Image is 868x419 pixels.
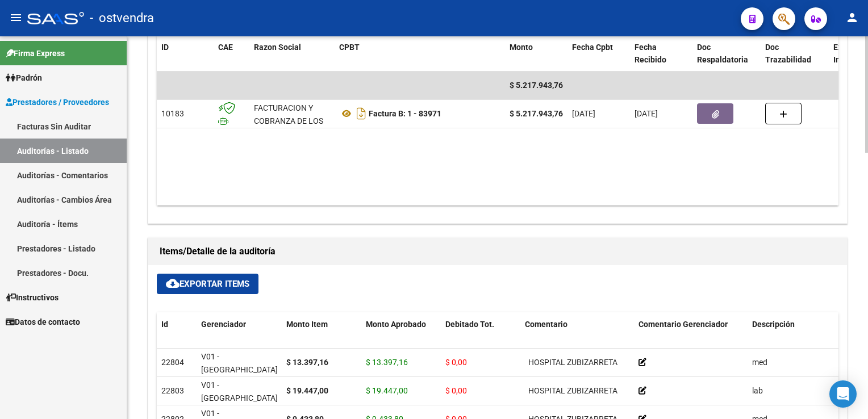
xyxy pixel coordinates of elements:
span: V01 - [GEOGRAPHIC_DATA] [201,352,278,374]
span: $ 0,00 [445,358,467,367]
span: Comentario [525,320,567,329]
span: $ 0,00 [445,386,467,395]
span: 22804 [161,358,184,367]
span: Debitado Tot. [445,320,494,329]
datatable-header-cell: CPBT [335,35,505,73]
span: Exportar Items [166,279,249,289]
datatable-header-cell: Debitado Tot. [441,312,520,362]
span: Id [161,320,168,329]
datatable-header-cell: Razon Social [249,35,335,73]
datatable-header-cell: Comentario [520,312,634,362]
span: Expte. Interno [833,43,859,65]
span: [DATE] [635,109,658,118]
span: 22803 [161,386,184,395]
span: Firma Express [6,47,65,60]
div: FACTURACION Y COBRANZA DE LOS EFECTORES PUBLICOS S.E. [254,102,330,153]
i: Descargar documento [354,104,369,123]
span: med [752,358,767,367]
datatable-header-cell: Comentario Gerenciador [634,312,748,362]
span: Descripción [752,320,795,329]
span: Razon Social [254,43,301,52]
span: V01 - [GEOGRAPHIC_DATA] [201,380,278,403]
div: Open Intercom Messenger [829,380,857,408]
span: HOSPITAL ZUBIZARRETA [528,358,617,367]
span: CAE [218,43,233,52]
span: Doc Respaldatoria [697,43,748,65]
span: Monto Aprobado [366,320,426,329]
span: Monto Item [286,320,328,329]
span: $ 13.397,16 [366,358,408,367]
span: Monto [510,43,533,52]
datatable-header-cell: Descripción [748,312,861,362]
datatable-header-cell: ID [157,35,214,73]
span: Instructivos [6,291,59,304]
datatable-header-cell: CAE [214,35,249,73]
strong: Factura B: 1 - 83971 [369,109,441,118]
span: - ostvendra [90,6,154,31]
mat-icon: menu [9,11,23,24]
span: Fecha Cpbt [572,43,613,52]
datatable-header-cell: Fecha Cpbt [567,35,630,73]
button: Exportar Items [157,274,258,294]
span: Gerenciador [201,320,246,329]
strong: $ 13.397,16 [286,358,328,367]
span: Datos de contacto [6,316,80,328]
datatable-header-cell: Id [157,312,197,362]
span: [DATE] [572,109,595,118]
mat-icon: person [845,11,859,24]
datatable-header-cell: Doc Trazabilidad [761,35,829,73]
h1: Items/Detalle de la auditoría [160,242,836,261]
datatable-header-cell: Doc Respaldatoria [692,35,761,73]
span: Prestadores / Proveedores [6,96,109,108]
datatable-header-cell: Monto Item [282,312,361,362]
span: Padrón [6,72,42,84]
span: 10183 [161,109,184,118]
span: Doc Trazabilidad [765,43,811,65]
strong: $ 19.447,00 [286,386,328,395]
span: $ 5.217.943,76 [510,81,563,90]
span: Comentario Gerenciador [639,320,728,329]
span: ID [161,43,169,52]
span: Fecha Recibido [635,43,666,65]
datatable-header-cell: Monto [505,35,567,73]
strong: $ 5.217.943,76 [510,109,563,118]
span: CPBT [339,43,360,52]
span: HOSPITAL ZUBIZARRETA [528,386,617,395]
datatable-header-cell: Monto Aprobado [361,312,441,362]
span: lab [752,386,763,395]
mat-icon: cloud_download [166,276,180,290]
span: $ 19.447,00 [366,386,408,395]
datatable-header-cell: Fecha Recibido [630,35,692,73]
datatable-header-cell: Gerenciador [197,312,282,362]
